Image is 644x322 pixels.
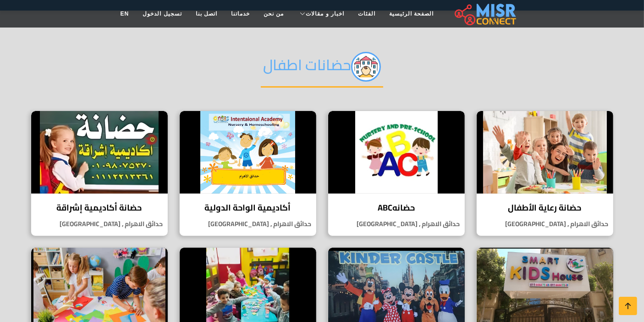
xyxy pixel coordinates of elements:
p: حدائق الاهرام , [GEOGRAPHIC_DATA] [328,219,465,229]
a: تسجيل الدخول [136,5,188,22]
a: الفئات [351,5,382,22]
a: اتصل بنا [189,5,224,22]
a: الصفحة الرئيسية [382,5,440,22]
img: حضانة أكاديمية إشراقة [31,111,168,194]
img: svIpGnOnONX3oTnXCtKP.png [351,52,381,82]
img: main.misr_connect [455,2,516,25]
p: حدائق الاهرام , [GEOGRAPHIC_DATA] [477,219,613,229]
p: حدائق الاهرام , [GEOGRAPHIC_DATA] [31,219,168,229]
img: حضانهABC [328,111,465,194]
span: اخبار و مقالات [306,10,344,18]
a: حضانة رعاية الأطفال حضانة رعاية الأطفال حدائق الاهرام , [GEOGRAPHIC_DATA] [471,111,619,237]
a: EN [114,5,136,22]
img: حضانة رعاية الأطفال [477,111,613,194]
a: خدماتنا [224,5,257,22]
a: حضانهABC حضانهABC حدائق الاهرام , [GEOGRAPHIC_DATA] [322,111,471,237]
h4: حضانهABC [335,203,458,213]
h4: حضانة رعاية الأطفال [484,203,606,213]
a: أكاديمية الواحة الدولية أكاديمية الواحة الدولية حدائق الاهرام , [GEOGRAPHIC_DATA] [174,111,322,237]
h4: حضانة أكاديمية إشراقة [38,203,161,213]
p: حدائق الاهرام , [GEOGRAPHIC_DATA] [180,219,316,229]
a: اخبار و مقالات [291,5,351,22]
img: أكاديمية الواحة الدولية [180,111,316,194]
h2: حضانات اطفال [261,52,383,88]
a: حضانة أكاديمية إشراقة حضانة أكاديمية إشراقة حدائق الاهرام , [GEOGRAPHIC_DATA] [25,111,174,237]
a: من نحن [257,5,291,22]
h4: أكاديمية الواحة الدولية [187,203,309,213]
